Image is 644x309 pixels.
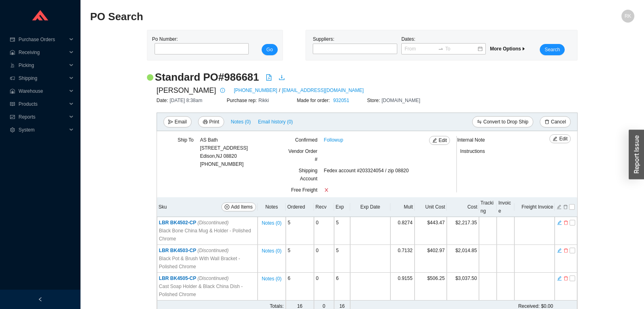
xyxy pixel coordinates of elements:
[163,116,192,127] button: sendEmail
[438,46,444,52] span: to
[557,275,562,280] button: edit
[367,98,382,103] span: Store:
[19,85,67,98] span: Warehouse
[514,197,555,217] th: Freight Invoice
[563,203,568,209] button: delete
[157,98,170,103] span: Date:
[258,98,269,103] span: Rikki
[175,118,187,126] span: Email
[258,118,293,126] span: Email history (0)
[203,119,208,125] span: printer
[155,70,259,84] h2: Standard PO # 986681
[286,273,314,301] td: 6
[231,203,253,211] span: Add Items
[333,98,349,103] a: 932051
[19,111,67,123] span: Reports
[445,45,477,53] input: To
[549,134,571,143] button: editEdit
[314,217,334,245] td: 0
[19,33,67,46] span: Purchase Orders
[200,136,248,160] div: AS Bath [STREET_ADDRESS] Edison , NJ 08820
[439,136,447,144] span: Edit
[279,74,285,81] span: download
[399,35,488,55] div: Dates:
[553,136,557,142] span: edit
[557,276,562,281] span: edit
[198,276,229,281] i: (Discontinued)
[557,219,562,225] button: edit
[289,148,318,162] span: Vendor Order #
[19,123,67,136] span: System
[460,148,485,154] span: Instructions
[405,45,436,53] input: From
[159,255,256,271] span: Black Pot & Brush With Wall Bracket - Polished Chrome
[447,245,479,273] td: $2,014.85
[324,136,343,144] a: Followup
[159,276,229,281] span: LBR BK4505-CP
[262,219,281,227] span: Notes ( 0 )
[159,227,256,243] span: Black Bone China Mug & Holder - Polished Chrome
[483,118,528,126] span: Convert to Drop Ship
[563,276,568,281] span: delete
[540,116,571,127] button: deleteCancel
[563,248,568,253] span: delete
[38,297,43,302] span: left
[200,136,248,168] div: [PHONE_NUMBER]
[457,137,485,143] span: Internal Note
[563,220,568,225] span: delete
[447,217,479,245] td: $2,217.35
[291,187,317,193] span: Free Freight
[159,248,229,253] span: LBR BK4503-CP
[429,136,450,145] button: editEdit
[266,74,272,81] span: file-pdf
[350,197,390,217] th: Exp Date
[218,88,227,93] span: info-circle
[314,197,334,217] th: Recv
[324,188,329,192] span: close
[170,98,202,103] span: [DATE] 8:38am
[297,98,332,103] span: Made for order:
[261,246,282,252] button: Notes (0)
[390,245,415,273] td: 0.7132
[266,74,272,82] a: file-pdf
[314,273,334,301] td: 0
[472,116,533,127] button: swapConvert to Drop Ship
[258,197,286,217] th: Notes
[152,35,246,55] div: Po Number:
[10,37,15,42] span: credit-card
[19,46,67,59] span: Receiving
[551,118,566,126] span: Cancel
[477,119,482,125] span: swap
[157,84,216,96] span: [PERSON_NAME]
[231,118,251,126] span: Notes ( 0 )
[518,303,539,309] span: Received:
[447,273,479,301] td: $3,037.50
[557,247,562,253] button: edit
[159,220,229,225] span: LBR BK4502-CP
[415,245,447,273] td: $402.97
[390,273,415,301] td: 0.9155
[270,303,284,309] span: Totals:
[390,197,415,217] th: Mult
[295,137,317,143] span: Confirmed
[279,86,280,94] span: /
[225,205,229,210] span: plus-circle
[432,138,437,144] span: edit
[557,248,562,253] span: edit
[334,217,350,245] td: 5
[311,35,399,55] div: Suppliers:
[221,203,256,211] button: plus-circleAdd Items
[262,44,278,55] button: Go
[438,46,444,52] span: swap-right
[490,46,526,52] span: More Options
[198,248,229,253] i: (Discontinued)
[261,219,282,224] button: Notes (0)
[559,135,568,143] span: Edit
[234,86,277,94] a: [PHONE_NUMBER]
[279,74,285,82] a: download
[415,197,447,217] th: Unit Cost
[314,245,334,273] td: 0
[415,217,447,245] td: $443.47
[231,117,251,123] button: Notes (0)
[258,116,293,127] button: Email history (0)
